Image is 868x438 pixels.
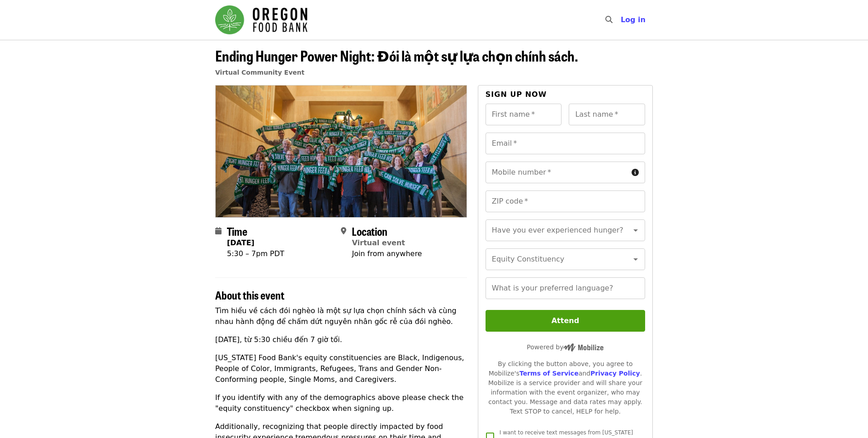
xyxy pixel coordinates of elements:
[621,15,646,24] span: Log in
[486,359,645,416] div: By clicking the button above, you agree to Mobilize's and . Mobilize is a service provider and wi...
[486,133,645,154] input: Email
[569,104,645,125] input: Last name
[527,343,604,351] span: Powered by
[352,223,387,239] span: Location
[215,305,467,327] p: Tìm hiểu về cách đói nghèo là một sự lựa chọn chính sách và cùng nhau hành động để chấm dứt nguyê...
[227,248,284,259] div: 5:30 – 7pm PDT
[215,5,307,34] img: Oregon Food Bank - Home
[227,238,255,247] strong: [DATE]
[629,224,642,237] button: Open
[215,334,467,345] p: [DATE], từ 5:30 chiều đến 7 giờ tối.
[215,392,467,414] p: If you identify with any of the demographics above please check the "equity constituency" checkbo...
[341,227,346,235] i: map-marker-alt icon
[486,277,645,299] input: What is your preferred language?
[632,168,639,177] i: circle-info icon
[613,11,653,29] button: Log in
[486,90,547,99] span: Sign up now
[590,370,640,377] a: Privacy Policy
[486,162,628,183] input: Mobile number
[618,9,625,31] input: Search
[215,287,284,303] span: About this event
[605,15,613,24] i: search icon
[215,45,578,66] span: Ending Hunger Power Night: Đói là một sự lựa chọn chính sách.
[227,223,247,239] span: Time
[352,238,405,247] a: Virtual event
[486,104,562,125] input: First name
[216,86,467,217] img: Ending Hunger Power Night: Đói là một sự lựa chọn chính sách. organized by Oregon Food Bank
[629,253,642,266] button: Open
[486,310,645,332] button: Attend
[352,249,422,258] span: Join from anywhere
[486,190,645,212] input: ZIP code
[519,370,579,377] a: Terms of Service
[215,352,467,385] p: [US_STATE] Food Bank's equity constituencies are Black, Indigenous, People of Color, Immigrants, ...
[215,227,222,235] i: calendar icon
[215,69,304,76] a: Virtual Community Event
[563,343,604,352] img: Powered by Mobilize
